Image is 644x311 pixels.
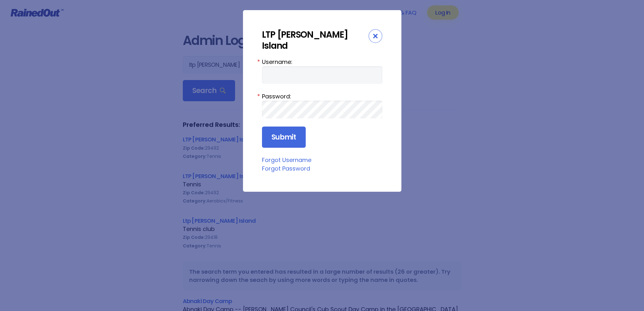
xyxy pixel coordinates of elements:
[368,29,382,43] div: Close
[262,58,382,66] label: Username:
[262,29,368,51] div: LTP [PERSON_NAME] Island
[262,127,306,148] input: Submit
[262,92,382,101] label: Password:
[262,156,311,164] a: Forgot Username
[262,165,310,172] a: Forgot Password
